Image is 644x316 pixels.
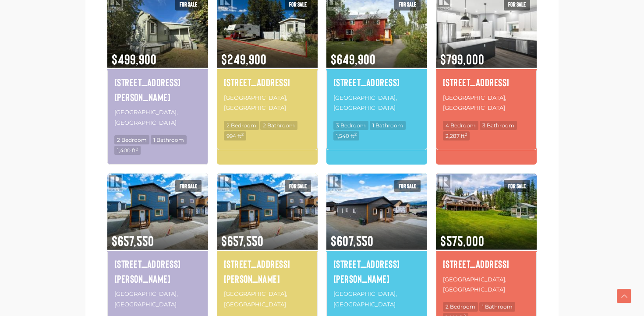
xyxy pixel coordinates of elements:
[333,288,420,310] p: [GEOGRAPHIC_DATA], [GEOGRAPHIC_DATA]
[443,121,478,130] span: 4 Bedroom
[443,92,530,114] p: [GEOGRAPHIC_DATA], [GEOGRAPHIC_DATA]
[114,75,201,104] a: [STREET_ADDRESS][PERSON_NAME]
[114,135,149,144] span: 2 Bedroom
[224,256,311,286] a: [STREET_ADDRESS][PERSON_NAME]
[480,121,517,130] span: 3 Bathroom
[333,256,420,286] a: [STREET_ADDRESS][PERSON_NAME]
[224,131,246,140] span: 994 ft
[333,131,359,140] span: 1,540 ft
[465,132,467,137] sup: 2
[436,221,537,250] span: $575,000
[107,39,208,68] span: $499,900
[224,288,311,310] p: [GEOGRAPHIC_DATA], [GEOGRAPHIC_DATA]
[175,180,202,192] span: For sale
[443,256,530,271] a: [STREET_ADDRESS]
[217,221,318,250] span: $657,550
[333,92,420,114] p: [GEOGRAPHIC_DATA], [GEOGRAPHIC_DATA]
[333,75,420,90] a: [STREET_ADDRESS]
[114,256,201,286] a: [STREET_ADDRESS][PERSON_NAME]
[479,302,515,311] span: 1 Bathroom
[224,121,259,130] span: 2 Bedroom
[285,180,311,192] span: For sale
[326,172,427,251] img: 26 BERYL PLACE, Whitehorse, Yukon
[241,132,244,137] sup: 2
[224,92,311,114] p: [GEOGRAPHIC_DATA], [GEOGRAPHIC_DATA]
[443,131,470,140] span: 2,287 ft
[370,121,406,130] span: 1 Bathroom
[443,274,530,296] p: [GEOGRAPHIC_DATA], [GEOGRAPHIC_DATA]
[260,121,297,130] span: 2 Bathroom
[107,172,208,251] img: 28 BERYL PLACE, Whitehorse, Yukon
[504,180,530,192] span: For sale
[114,106,201,129] p: [GEOGRAPHIC_DATA], [GEOGRAPHIC_DATA]
[436,172,537,251] img: 52 LAKEVIEW ROAD, Whitehorse South, Yukon
[114,146,141,155] span: 1,400 ft
[217,172,318,251] img: 24 BERYL PLACE, Whitehorse, Yukon
[436,39,537,68] span: $799,000
[394,180,421,192] span: For sale
[136,147,138,151] sup: 2
[326,39,427,68] span: $649,900
[107,221,208,250] span: $657,550
[443,302,478,311] span: 2 Bedroom
[217,39,318,68] span: $249,900
[151,135,187,144] span: 1 Bathroom
[443,75,530,90] a: [STREET_ADDRESS]
[354,132,357,137] sup: 2
[333,121,368,130] span: 3 Bedroom
[114,288,201,310] p: [GEOGRAPHIC_DATA], [GEOGRAPHIC_DATA]
[224,75,311,90] a: [STREET_ADDRESS]
[326,221,427,250] span: $607,550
